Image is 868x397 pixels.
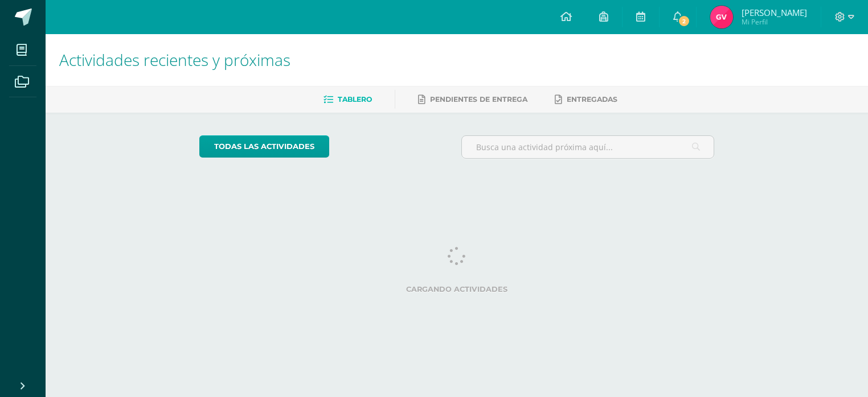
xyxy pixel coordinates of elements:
[678,15,690,27] span: 2
[710,6,733,28] img: 7dc5dd6dc5eac2a4813ab7ae4b6d8255.png
[418,90,527,109] a: Pendientes de entrega
[462,136,714,158] input: Busca una actividad próxima aquí...
[338,95,372,104] span: Tablero
[567,95,617,104] span: Entregadas
[59,49,290,71] span: Actividades recientes y próximas
[555,90,617,109] a: Entregadas
[199,135,329,158] a: todas las Actividades
[430,95,527,104] span: Pendientes de entrega
[324,90,372,109] a: Tablero
[199,285,715,293] label: Cargando actividades
[742,17,807,27] span: Mi Perfil
[742,7,807,18] span: [PERSON_NAME]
